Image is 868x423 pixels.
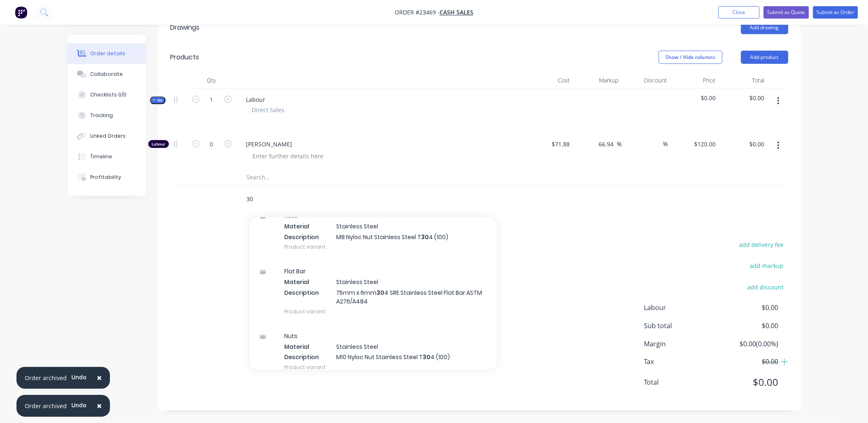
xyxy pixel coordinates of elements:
span: Order #23469 - [395,9,440,16]
span: $0.00 [717,321,778,331]
span: $0.00 [717,375,778,390]
span: $0.00 [717,303,778,313]
span: Labour [644,303,718,313]
span: $0.00 ( 0.00 %) [717,339,778,349]
div: Checklists 0/0 [90,91,126,99]
div: Labour [148,140,169,148]
div: Tracking [90,112,113,119]
div: Price [671,72,719,89]
span: Sub total [644,321,718,331]
div: Order archived [25,374,67,382]
button: Timeline [68,146,146,167]
button: Collaborate [68,64,146,85]
div: Order archived [25,402,67,410]
button: Undo [67,371,91,383]
button: Submit as Quote [764,6,809,19]
button: add delivery fee [735,239,788,250]
button: Show / Hide columns [659,51,723,64]
div: Total [719,72,768,89]
div: Discount [622,72,671,89]
div: Products [171,52,199,62]
div: Linked Orders [90,132,126,140]
div: Timeline [90,153,112,160]
span: [PERSON_NAME] [246,140,522,148]
span: Margin [644,339,718,349]
div: Markup [573,72,622,89]
button: Close [718,6,760,19]
button: Close [89,368,110,388]
span: Tax [644,357,718,367]
button: Kit [150,96,166,104]
button: Tracking [68,105,146,126]
button: Profitability [68,167,146,188]
span: % [617,139,622,149]
span: % [663,139,668,149]
input: Search... [246,169,411,186]
span: Direct Sales [252,106,285,114]
span: Kit [152,97,163,103]
span: × [97,400,102,411]
button: Add drawing [741,21,788,34]
div: Collaborate [90,70,123,78]
button: Submit as Order [813,6,858,19]
button: Linked Orders [68,126,146,146]
div: Cost [525,72,573,89]
button: Undo [67,399,91,411]
button: Close [89,396,110,416]
img: Factory [15,6,27,19]
div: Labour [240,94,272,106]
span: Total [644,378,718,388]
button: add discount [744,281,788,292]
span: $0.00 [674,94,716,102]
button: Order details [68,43,146,64]
span: $0.00 [717,357,778,367]
div: Drawings [171,23,200,33]
div: Qty [187,72,236,89]
button: add markup [746,260,788,271]
span: $0.00 [723,94,765,102]
span: × [97,372,102,383]
div: Profitability [90,174,121,181]
div: Order details [90,50,125,57]
button: Add product [741,51,788,64]
button: Checklists 0/0 [68,85,146,105]
input: Start typing to add a product... [246,191,411,207]
a: Cash Sales [440,9,473,16]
